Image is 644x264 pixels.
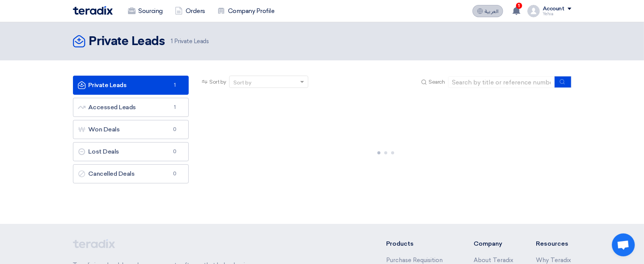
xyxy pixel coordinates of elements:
li: Resources [536,239,571,248]
span: 0 [170,170,179,178]
span: 0 [170,148,179,155]
a: Lost Deals0 [73,142,189,161]
span: 1 [171,38,173,45]
a: Why Teradix [536,257,571,264]
a: Private Leads1 [73,76,189,95]
a: Cancelled Deals0 [73,164,189,183]
div: Account [543,6,565,12]
button: العربية [472,5,503,17]
div: Yehia [543,12,571,16]
a: Accessed Leads1 [73,98,189,117]
span: 0 [170,126,179,133]
a: Orders [169,3,211,19]
span: 1 [170,104,179,111]
input: Search by title or reference number [448,76,555,88]
img: Teradix logo [73,6,113,15]
div: Open chat [612,233,635,256]
a: Won Deals0 [73,120,189,139]
span: 1 [516,3,522,9]
li: Products [386,239,451,248]
span: 1 [170,81,179,89]
li: Company [474,239,513,248]
span: Sort by [209,78,226,86]
span: Private Leads [171,37,209,46]
span: العربية [485,9,498,14]
a: About Teradix [474,257,513,264]
img: profile_test.png [527,5,540,17]
a: Sourcing [122,3,169,19]
a: Company Profile [211,3,281,19]
span: Search [429,78,445,86]
a: Purchase Requisition [386,257,443,264]
div: Sort by [233,79,251,87]
h2: Private Leads [89,34,165,49]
